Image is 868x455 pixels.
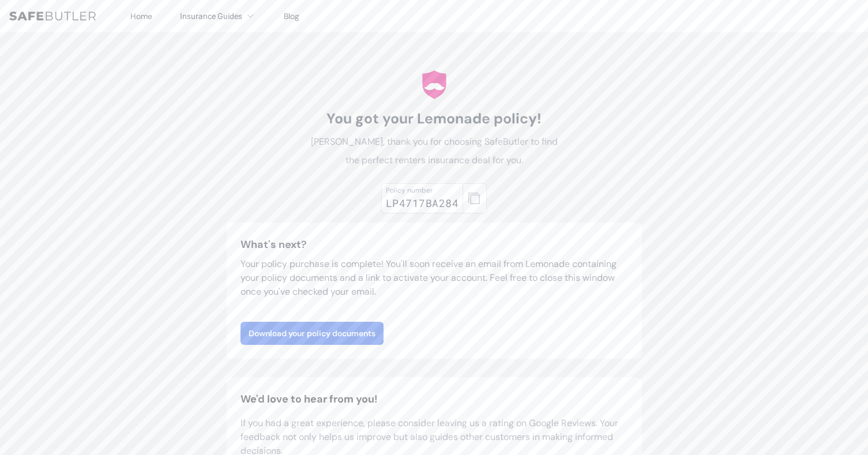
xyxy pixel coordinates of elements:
div: LP4717BA284 [386,195,459,211]
a: Download your policy documents [241,322,384,345]
button: Insurance Guides [180,9,256,23]
h3: What's next? [241,236,628,253]
h2: We'd love to hear from you! [241,391,628,407]
p: Your policy purchase is complete! You'll soon receive an email from Lemonade containing your poli... [241,257,628,299]
p: [PERSON_NAME], thank you for choosing SafeButler to find the perfect renters insurance deal for you. [305,133,563,170]
img: SafeButler Text Logo [9,12,96,21]
a: Blog [284,11,299,21]
h1: You got your Lemonade policy! [305,110,563,128]
a: Home [130,11,152,21]
div: Policy number [386,186,459,195]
